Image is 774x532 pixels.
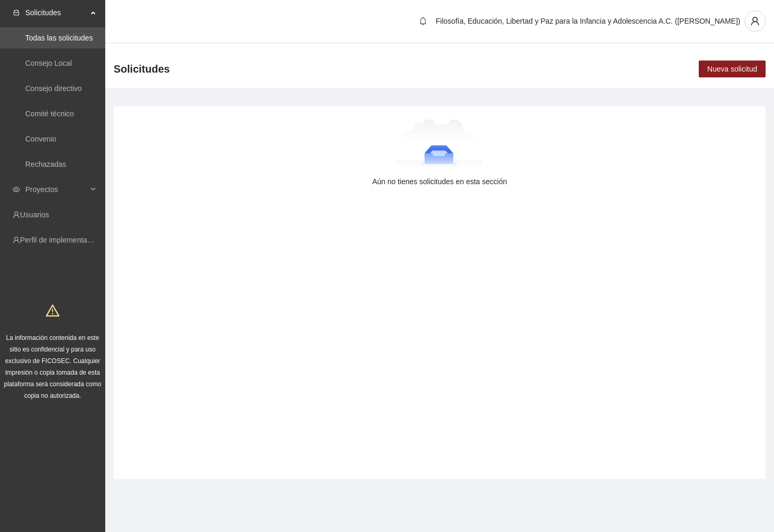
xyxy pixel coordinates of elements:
[707,63,757,75] span: Nueva solicitud
[745,11,766,32] button: user
[13,186,20,193] span: eye
[46,304,59,317] span: warning
[114,61,170,77] span: Solicitudes
[25,179,87,200] span: Proyectos
[25,109,74,118] a: Comité técnico
[415,17,431,25] span: bell
[745,16,765,26] span: user
[397,119,483,172] img: Aún no tienes solicitudes en esta sección
[4,334,102,399] span: La información contenida en este sitio es confidencial y para uso exclusivo de FICOSEC. Cualquier...
[130,176,749,187] div: Aún no tienes solicitudes en esta sección
[20,210,49,219] a: Usuarios
[25,135,56,143] a: Convenio
[415,13,431,29] button: bell
[25,160,66,168] a: Rechazadas
[13,9,20,16] span: inbox
[20,236,102,244] a: Perfil de implementadora
[25,84,82,93] a: Consejo directivo
[25,59,72,67] a: Consejo Local
[436,17,740,25] span: Filosofía, Educación, Libertad y Paz para la Infancia y Adolescencia A.C. ([PERSON_NAME])
[25,2,87,23] span: Solicitudes
[25,34,93,42] a: Todas las solicitudes
[699,61,766,77] button: Nueva solicitud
